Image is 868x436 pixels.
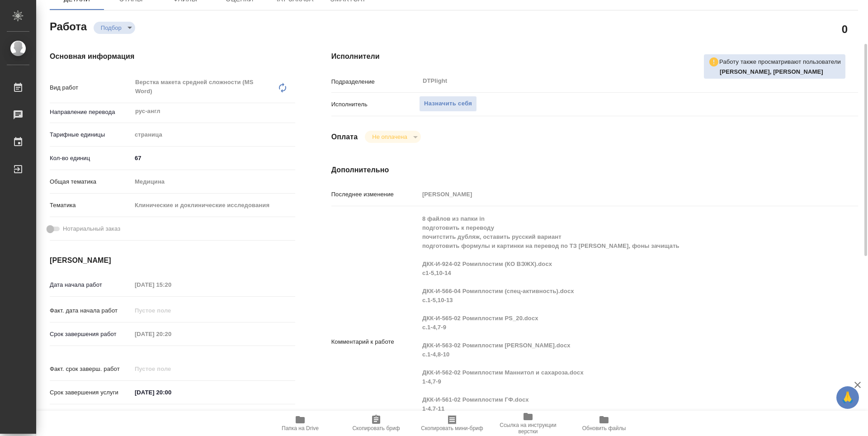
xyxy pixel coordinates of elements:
h4: [PERSON_NAME] [50,255,295,266]
button: Скопировать бриф [338,411,414,436]
p: Вид работ [50,83,132,92]
button: 🙏 [836,386,859,409]
button: Подбор [98,24,124,32]
span: Папка на Drive [282,425,319,431]
span: Назначить себя [424,99,472,109]
button: Обновить файлы [566,411,642,436]
p: Работу также просматривают пользователи [719,57,841,66]
p: Кол-во единиц [50,154,132,163]
span: Обновить файлы [582,425,626,431]
input: Пустое поле [132,362,211,375]
span: 🙏 [840,388,855,407]
p: Комментарий к работе [331,337,419,346]
h2: 0 [842,21,848,37]
div: Клинические и доклинические исследования [132,198,295,213]
div: Подбор [94,22,135,34]
p: Петрова Валерия, Панькина Анна [720,67,841,76]
input: ✎ Введи что-нибудь [132,152,295,165]
h4: Исполнители [331,51,858,62]
p: Общая тематика [50,177,132,186]
p: Факт. дата начала работ [50,306,132,315]
p: Направление перевода [50,108,132,117]
p: Дата начала работ [50,280,132,289]
p: Срок завершения работ [50,330,132,339]
h2: Работа [50,18,87,34]
p: Факт. срок заверш. работ [50,365,132,374]
h4: Основная информация [50,51,295,62]
b: [PERSON_NAME], [PERSON_NAME] [720,68,823,75]
div: Медицина [132,174,295,190]
span: Скопировать мини-бриф [421,425,483,431]
p: Срок завершения услуги [50,388,132,397]
div: Подбор [365,131,420,143]
p: Исполнитель [331,100,419,109]
p: Тематика [50,201,132,210]
button: Назначить себя [419,96,477,112]
span: Скопировать бриф [352,425,400,431]
span: Нотариальный заказ [63,224,120,233]
input: ✎ Введи что-нибудь [132,386,211,399]
input: Пустое поле [132,327,211,341]
h4: Оплата [331,132,358,142]
p: Последнее изменение [331,190,419,199]
div: страница [132,127,295,142]
input: Пустое поле [419,188,814,201]
input: Пустое поле [132,278,211,291]
button: Скопировать мини-бриф [414,411,490,436]
button: Не оплачена [369,133,410,141]
button: Ссылка на инструкции верстки [490,411,566,436]
input: Пустое поле [132,304,211,317]
span: Ссылка на инструкции верстки [495,422,561,435]
button: Папка на Drive [262,411,338,436]
p: Тарифные единицы [50,130,132,139]
p: Подразделение [331,77,419,86]
h4: Дополнительно [331,165,858,175]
